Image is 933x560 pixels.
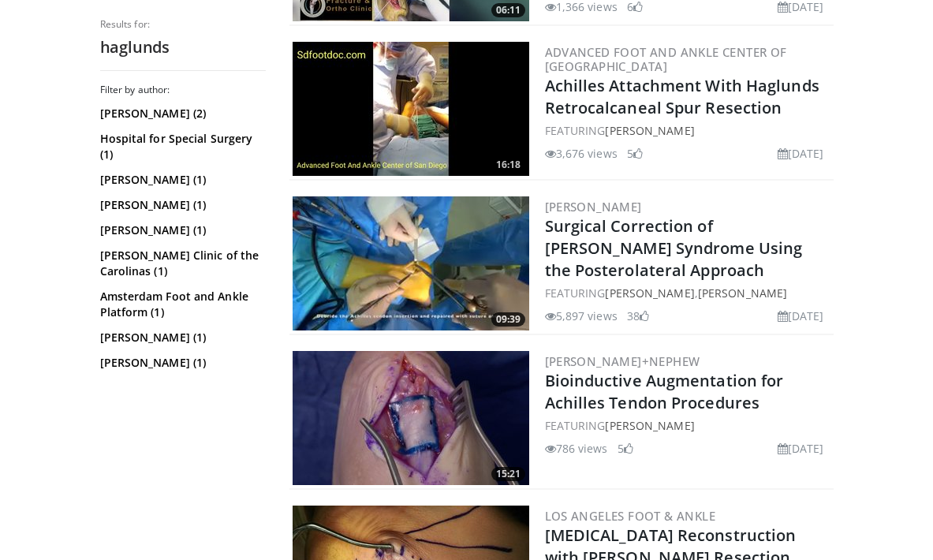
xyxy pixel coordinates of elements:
a: [PERSON_NAME] [698,286,787,301]
a: [PERSON_NAME] [605,286,694,301]
a: 15:21 [293,351,529,485]
img: cac4cf82-083f-44f6-98a6-e6fbe9f1dcee.300x170_q85_crop-smart_upscale.jpg [293,42,529,176]
li: [DATE] [778,145,824,162]
a: [PERSON_NAME] [605,418,694,433]
li: 5,897 views [545,308,618,324]
a: [PERSON_NAME] (1) [100,330,262,345]
a: 16:18 [293,42,529,176]
a: 09:39 [293,196,529,330]
h2: haglunds [100,37,266,58]
li: 3,676 views [545,145,618,162]
a: [PERSON_NAME] (1) [100,222,262,238]
a: Los Angeles Foot & Ankle [545,508,716,524]
a: [PERSON_NAME] (1) [100,172,262,188]
a: [PERSON_NAME] [545,199,642,215]
li: [DATE] [778,308,824,324]
div: FEATURING [545,417,830,434]
a: [PERSON_NAME] (2) [100,106,262,121]
a: [PERSON_NAME] (1) [100,197,262,213]
h3: Filter by author: [100,84,266,96]
li: 38 [627,308,649,324]
a: Bioinductive Augmentation for Achilles Tendon Procedures [545,370,784,413]
p: Results for: [100,18,266,31]
li: 786 views [545,440,608,457]
img: c935957d-1007-46f8-ae7c-ac53bb09e4f6.300x170_q85_crop-smart_upscale.jpg [293,196,529,330]
span: 06:11 [491,3,525,17]
a: Advanced Foot and Ankle Center of [GEOGRAPHIC_DATA] [545,44,787,74]
li: [DATE] [778,440,824,457]
span: 15:21 [491,467,525,481]
div: FEATURING [545,122,830,139]
li: 5 [618,440,633,457]
a: [PERSON_NAME] Clinic of the Carolinas (1) [100,248,262,279]
a: [PERSON_NAME] [605,123,694,138]
a: Amsterdam Foot and Ankle Platform (1) [100,289,262,320]
span: 16:18 [491,158,525,172]
li: 5 [627,145,643,162]
a: Achilles Attachment With Haglunds Retrocalcaneal Spur Resection [545,75,819,118]
img: b4be2b94-9e72-4ff9-8444-77bc87440b2f.300x170_q85_crop-smart_upscale.jpg [293,351,529,485]
div: FEATURING , [545,285,830,301]
a: [PERSON_NAME]+Nephew [545,353,700,369]
a: Surgical Correction of [PERSON_NAME] Syndrome Using the Posterolateral Approach [545,215,803,281]
span: 09:39 [491,312,525,327]
a: [PERSON_NAME] (1) [100,355,262,371]
a: Hospital for Special Surgery (1) [100,131,262,162]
